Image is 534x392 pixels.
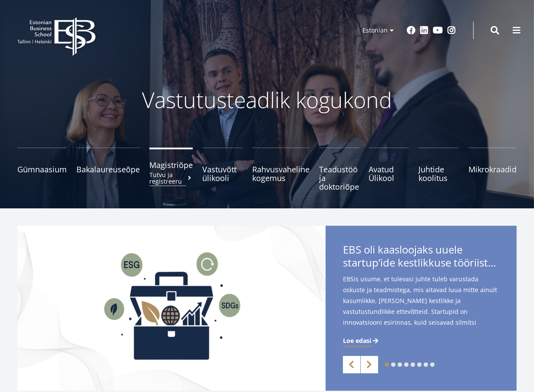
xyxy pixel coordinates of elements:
small: Tutvu ja registreeru [149,171,193,184]
span: Mikrokraadid [468,165,517,174]
p: Vastutusteadlik kogukond [37,87,497,113]
a: 1 [385,362,389,367]
a: Gümnaasium [17,148,67,191]
span: Loe edasi [343,336,371,345]
a: Rahvusvaheline kogemus [252,148,310,191]
img: Startup toolkit image [17,226,326,391]
a: Mikrokraadid [468,148,517,191]
a: Linkedin [420,26,429,35]
a: Youtube [433,26,443,35]
a: 8 [430,362,435,367]
a: 2 [391,362,396,367]
a: Loe edasi [343,336,380,345]
a: Avatud Ülikool [369,148,409,191]
span: Gümnaasium [17,165,67,174]
a: Vastuvõtt ülikooli [202,148,243,191]
a: 3 [398,362,402,367]
span: Juhtide koolitus [419,165,459,182]
a: 5 [411,362,415,367]
span: startup’ide kestlikkuse tööriistakastile [343,256,499,269]
a: Bakalaureuseõpe [76,148,140,191]
a: Previous [343,356,360,373]
a: 4 [404,362,409,367]
a: Juhtide koolitus [419,148,459,191]
span: EBSis usume, et tulevasi juhte tuleb varustada oskuste ja teadmistega, mis aitavad luua mitte ain... [343,273,499,342]
span: Teadustöö ja doktoriõpe [319,165,359,191]
a: Facebook [407,26,415,35]
a: 7 [424,362,428,367]
a: MagistriõpeTutvu ja registreeru [149,148,193,191]
a: Next [361,356,378,373]
span: Magistriõpe [149,161,193,169]
span: Avatud Ülikool [369,165,409,182]
span: Rahvusvaheline kogemus [252,165,310,182]
a: 6 [417,362,422,367]
span: Bakalaureuseõpe [76,165,140,174]
span: EBS oli kaasloojaks uuele [343,243,499,272]
span: Vastuvõtt ülikooli [202,165,243,182]
a: Instagram [447,26,456,35]
a: Teadustöö ja doktoriõpe [319,148,359,191]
